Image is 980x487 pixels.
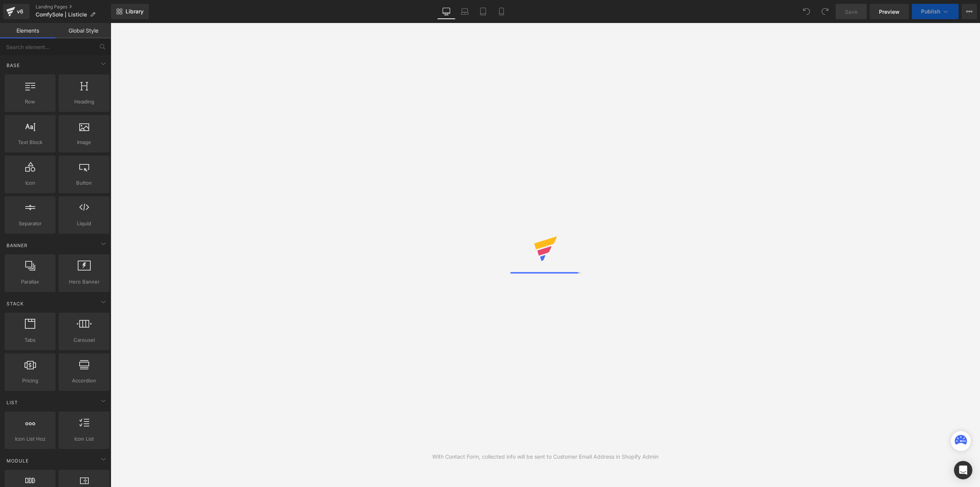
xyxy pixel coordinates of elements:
[7,336,53,344] span: Tabs
[6,399,19,406] span: List
[6,62,21,69] span: Base
[492,4,511,19] a: Mobile
[15,7,25,16] div: v6
[912,4,959,19] button: Publish
[7,98,53,106] span: Row
[7,138,53,146] span: Text Block
[61,179,107,187] span: Button
[6,242,28,249] span: Banner
[432,453,658,461] div: With Contact Form, collected info will be sent to Customer Email Address in Shopify Admin
[954,461,972,479] div: Open Intercom Messenger
[845,8,857,16] span: Save
[6,300,24,307] span: Stack
[817,4,833,19] button: Redo
[7,179,53,187] span: Icon
[61,220,107,228] span: Liquid
[126,8,144,15] span: Library
[61,278,107,286] span: Hero Banner
[437,4,456,19] a: Desktop
[879,8,900,16] span: Preview
[111,4,149,19] a: New Library
[61,435,107,443] span: Icon List
[921,8,940,15] span: Publish
[56,23,111,38] a: Global Style
[36,11,87,18] span: ComfySole | Listicle
[61,138,107,146] span: Image
[61,98,107,106] span: Heading
[799,4,814,19] button: Undo
[962,4,977,19] button: More
[7,435,53,443] span: Icon List Hoz
[61,336,107,344] span: Carousel
[474,4,492,19] a: Tablet
[870,4,909,19] a: Preview
[7,220,53,228] span: Separator
[3,4,29,19] a: v6
[6,457,29,464] span: Module
[456,4,474,19] a: Laptop
[61,377,107,385] span: Accordion
[7,278,53,286] span: Parallax
[7,377,53,385] span: Pricing
[36,4,111,10] a: Landing Pages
